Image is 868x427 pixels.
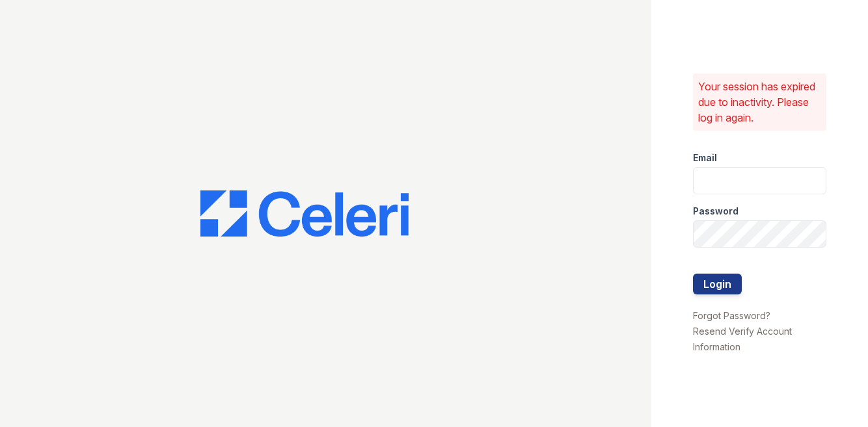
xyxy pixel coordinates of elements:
p: Your session has expired due to inactivity. Please log in again. [698,79,822,125]
button: Login [693,274,742,294]
img: CE_Logo_Blue-a8612792a0a2168367f1c8372b55b34899dd931a85d93a1a3d3e32e68fde9ad4.png [200,190,409,237]
a: Resend Verify Account Information [693,326,792,352]
label: Email [693,151,717,164]
label: Password [693,205,739,218]
a: Forgot Password? [693,310,770,321]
